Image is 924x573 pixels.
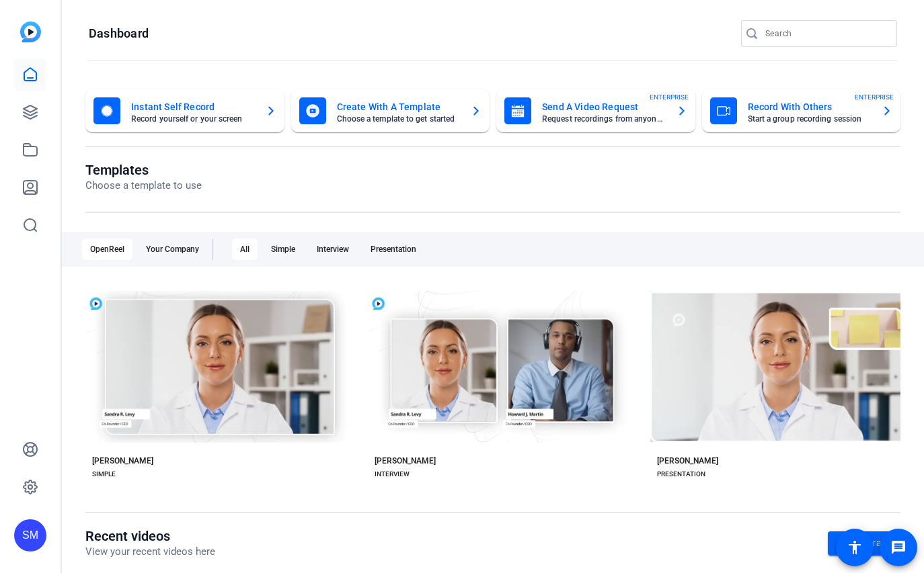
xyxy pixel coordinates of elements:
[85,528,215,544] h1: Recent videos
[650,92,689,102] span: ENTERPRISE
[263,238,303,260] div: Simple
[362,238,424,260] div: Presentation
[847,539,863,556] mat-icon: accessibility
[496,89,695,132] button: Send A Video RequestRequest recordings from anyone, anywhereENTERPRISE
[85,544,215,560] p: View your recent videos here
[748,99,872,115] mat-card-title: Record With Others
[89,26,149,42] h1: Dashboard
[131,99,255,115] mat-card-title: Instant Self Record
[855,92,894,102] span: ENTERPRISE
[828,531,900,556] a: Go to library
[309,238,357,260] div: Interview
[85,89,284,132] button: Instant Self RecordRecord yourself or your screen
[85,162,202,178] h1: Templates
[92,455,153,466] div: [PERSON_NAME]
[82,238,132,260] div: OpenReel
[542,115,666,123] mat-card-subtitle: Request recordings from anyone, anywhere
[375,469,410,480] div: INTERVIEW
[291,89,490,132] button: Create With A TemplateChoose a template to get started
[542,99,666,115] mat-card-title: Send A Video Request
[92,469,116,480] div: SIMPLE
[232,238,258,260] div: All
[20,21,41,42] img: blue-gradient.svg
[702,89,901,132] button: Record With OthersStart a group recording sessionENTERPRISE
[138,238,207,260] div: Your Company
[337,115,461,123] mat-card-subtitle: Choose a template to get started
[657,469,705,480] div: PRESENTATION
[657,455,718,466] div: [PERSON_NAME]
[890,539,907,556] mat-icon: message
[765,26,886,42] input: Search
[337,99,461,115] mat-card-title: Create With A Template
[14,519,46,552] div: SM
[375,455,436,466] div: [PERSON_NAME]
[85,178,202,193] p: Choose a template to use
[131,115,255,123] mat-card-subtitle: Record yourself or your screen
[748,115,872,123] mat-card-subtitle: Start a group recording session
